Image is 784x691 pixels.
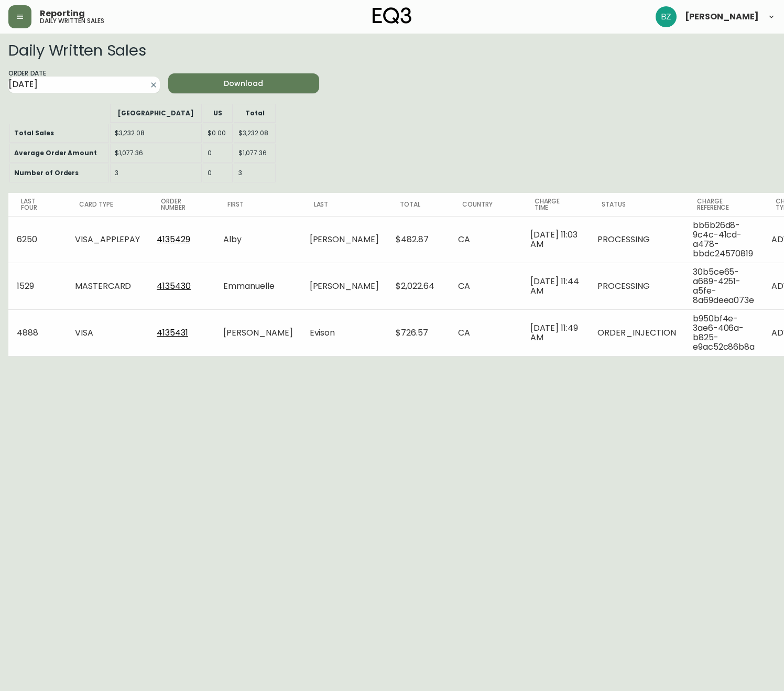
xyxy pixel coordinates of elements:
th: Last Four [8,193,67,216]
a: 4135430 [157,280,191,292]
th: Card Type [67,193,148,216]
td: $2,022.64 [387,263,450,309]
td: CA [450,309,522,356]
td: PROCESSING [589,263,684,309]
td: $3,232.08 [110,124,202,143]
th: First [215,193,301,216]
b: Number of Orders [14,168,79,177]
td: MASTERCARD [67,263,148,309]
td: VISA [67,309,148,356]
td: ORDER_INJECTION [589,309,684,356]
img: 603957c962080f772e6770b96f84fb5c [656,6,677,27]
b: Average Order Amount [14,148,97,157]
th: Charge Reference [684,193,764,216]
b: Total Sales [14,128,54,137]
td: CA [450,216,522,263]
td: 6250 [8,216,67,263]
th: Country [450,193,522,216]
td: 0 [203,144,233,163]
td: Evison [301,309,387,356]
td: bb6b26d8-9c4c-41cd-a478-bbdc24570819 [684,216,764,263]
span: Download [177,77,311,90]
th: Total [234,104,276,123]
h2: Daily Written Sales [8,42,479,59]
td: 0 [203,164,233,182]
td: Emmanuelle [215,263,301,309]
td: CA [450,263,522,309]
th: Last [301,193,387,216]
td: $1,077.36 [234,144,276,163]
th: Status [589,193,684,216]
td: $482.87 [387,216,450,263]
th: Charge Time [522,193,590,216]
td: $726.57 [387,309,450,356]
td: b950bf4e-3ae6-406a-b825-e9ac52c86b8a [684,309,764,356]
td: 3 [234,164,276,182]
td: $3,232.08 [234,124,276,143]
td: [DATE] 11:49 AM [522,309,590,356]
th: Order Number [148,193,215,216]
th: US [203,104,233,123]
td: 30b5ce65-a689-4251-a5fe-8a69deea073e [684,263,764,309]
th: Total [387,193,450,216]
h5: daily written sales [40,18,104,24]
img: logo [373,7,411,24]
button: Download [168,73,320,93]
td: VISA_APPLEPAY [67,216,148,263]
td: $1,077.36 [110,144,202,163]
th: [GEOGRAPHIC_DATA] [110,104,202,123]
td: [DATE] 11:44 AM [522,263,590,309]
input: mm/dd/yyyy [8,77,143,93]
a: 4135429 [157,233,190,245]
td: 1529 [8,263,67,309]
td: [PERSON_NAME] [301,263,387,309]
td: Alby [215,216,301,263]
span: Reporting [40,9,85,18]
td: $0.00 [203,124,233,143]
td: 3 [110,164,202,182]
td: [PERSON_NAME] [215,309,301,356]
span: [PERSON_NAME] [685,13,759,21]
td: [DATE] 11:03 AM [522,216,590,263]
td: PROCESSING [589,216,684,263]
a: 4135431 [157,327,188,339]
td: [PERSON_NAME] [301,216,387,263]
td: 4888 [8,309,67,356]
